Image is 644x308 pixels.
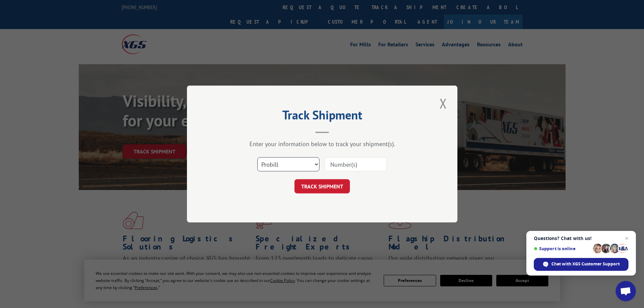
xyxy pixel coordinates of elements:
[616,281,636,301] a: Open chat
[534,258,628,271] span: Chat with XGS Customer Support
[325,157,387,171] input: Number(s)
[534,236,628,241] span: Questions? Chat with us!
[534,246,591,251] span: Support is online
[437,94,449,113] button: Close modal
[221,110,424,123] h2: Track Shipment
[294,179,350,193] button: TRACK SHIPMENT
[221,140,424,148] div: Enter your information below to track your shipment(s).
[551,261,620,267] span: Chat with XGS Customer Support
